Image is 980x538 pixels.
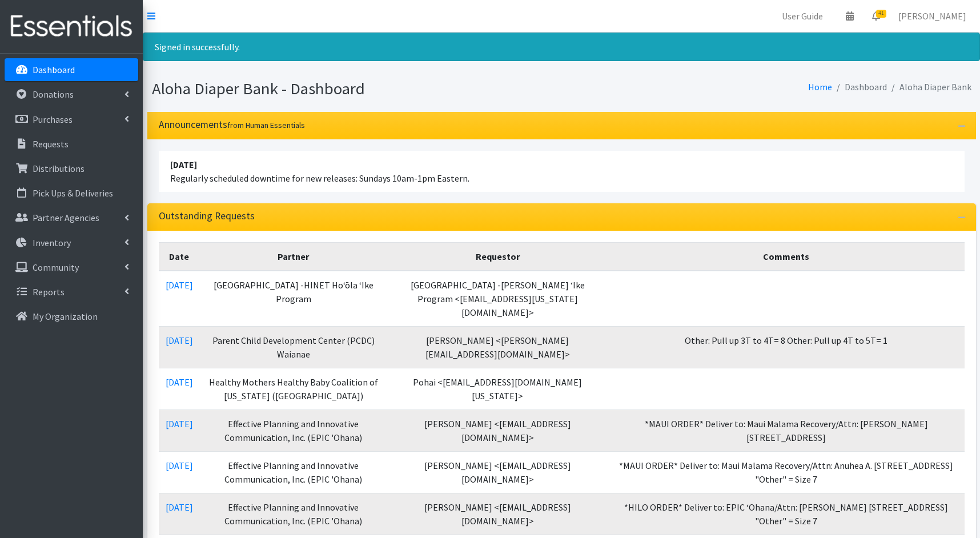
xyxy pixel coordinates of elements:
[5,157,138,180] a: Distributions
[200,271,388,327] td: [GEOGRAPHIC_DATA] -HINET Hoʻōla ʻIke Program
[33,311,98,322] p: My Organization
[227,120,305,130] small: from Human Essentials
[143,33,980,61] div: Signed in successfully.
[5,58,138,81] a: Dashboard
[166,279,193,291] a: [DATE]
[387,409,608,451] td: [PERSON_NAME] <[EMAIL_ADDRESS][DOMAIN_NAME]>
[33,114,73,125] p: Purchases
[5,231,138,254] a: Inventory
[200,451,388,493] td: Effective Planning and Innovative Communication, Inc. (EPIC 'Ohana)
[33,64,75,75] p: Dashboard
[166,418,193,429] a: [DATE]
[808,81,832,93] a: Home
[5,280,138,303] a: Reports
[166,460,193,471] a: [DATE]
[5,305,138,328] a: My Organization
[876,10,886,18] span: 41
[33,163,85,174] p: Distributions
[387,326,608,368] td: [PERSON_NAME] <[PERSON_NAME][EMAIL_ADDRESS][DOMAIN_NAME]>
[863,5,889,27] a: 41
[387,451,608,493] td: [PERSON_NAME] <[EMAIL_ADDRESS][DOMAIN_NAME]>
[608,326,965,368] td: Other: Pull up 3T to 4T= 8 Other: Pull up 4T to 5T= 1
[608,493,965,535] td: *HILO ORDER* Deliver to: EPIC ‘Ohana/Attn: [PERSON_NAME] [STREET_ADDRESS] "Other" = Size 7
[5,206,138,229] a: Partner Agencies
[170,159,197,170] strong: [DATE]
[33,212,99,223] p: Partner Agencies
[5,182,138,204] a: Pick Ups & Deliveries
[5,256,138,279] a: Community
[33,138,69,150] p: Requests
[200,326,388,368] td: Parent Child Development Center (PCDC) Waianae
[387,368,608,409] td: Pohai <[EMAIL_ADDRESS][DOMAIN_NAME][US_STATE]>
[200,242,388,271] th: Partner
[889,5,975,27] a: [PERSON_NAME]
[152,79,557,99] h1: Aloha Diaper Bank - Dashboard
[159,151,965,192] li: Regularly scheduled downtime for new releases: Sundays 10am-1pm Eastern.
[33,286,65,298] p: Reports
[166,376,193,388] a: [DATE]
[200,493,388,535] td: Effective Planning and Innovative Communication, Inc. (EPIC 'Ohana)
[159,210,255,222] h3: Outstanding Requests
[200,409,388,451] td: Effective Planning and Innovative Communication, Inc. (EPIC 'Ohana)
[33,262,79,273] p: Community
[887,79,971,95] li: Aloha Diaper Bank
[387,271,608,327] td: [GEOGRAPHIC_DATA] -[PERSON_NAME] ʻIke Program <[EMAIL_ADDRESS][US_STATE][DOMAIN_NAME]>
[166,501,193,513] a: [DATE]
[5,83,138,106] a: Donations
[159,119,305,131] h3: Announcements
[166,335,193,346] a: [DATE]
[159,242,200,271] th: Date
[200,368,388,409] td: Healthy Mothers Healthy Baby Coalition of [US_STATE] ([GEOGRAPHIC_DATA])
[33,89,74,100] p: Donations
[5,133,138,155] a: Requests
[387,242,608,271] th: Requestor
[33,187,113,199] p: Pick Ups & Deliveries
[832,79,887,95] li: Dashboard
[608,451,965,493] td: *MAUI ORDER* Deliver to: Maui Malama Recovery/Attn: Anuhea A. [STREET_ADDRESS] "Other" = Size 7
[608,242,965,271] th: Comments
[773,5,832,27] a: User Guide
[5,108,138,131] a: Purchases
[33,237,71,248] p: Inventory
[608,409,965,451] td: *MAUI ORDER* Deliver to: Maui Malama Recovery/Attn: [PERSON_NAME] [STREET_ADDRESS]
[5,7,138,46] img: HumanEssentials
[387,493,608,535] td: [PERSON_NAME] <[EMAIL_ADDRESS][DOMAIN_NAME]>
